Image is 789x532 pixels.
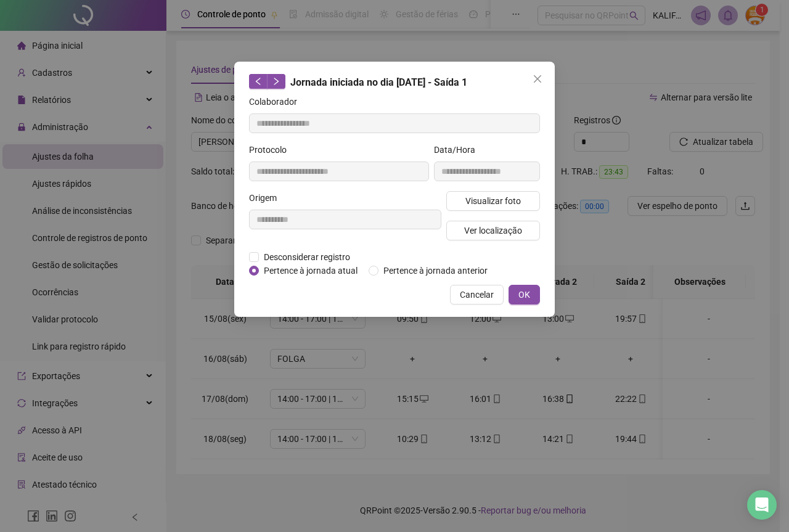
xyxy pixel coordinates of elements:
button: Visualizar foto [446,191,540,211]
button: OK [509,285,540,305]
div: Open Intercom Messenger [747,490,777,520]
button: right [267,74,285,89]
button: left [249,74,268,89]
span: Visualizar foto [465,194,521,208]
span: OK [518,288,530,301]
span: close [533,74,542,84]
button: Close [528,69,547,89]
span: Cancelar [460,288,494,301]
label: Origem [249,191,285,205]
button: Cancelar [450,285,504,305]
label: Data/Hora [434,143,483,157]
label: Colaborador [249,95,305,108]
span: right [272,77,280,86]
span: Pertence à jornada anterior [378,264,493,277]
label: Protocolo [249,143,295,157]
div: Jornada iniciada no dia [DATE] - Saída 1 [249,74,540,90]
span: Pertence à jornada atual [259,264,362,277]
span: Ver localização [464,224,522,237]
span: Desconsiderar registro [259,250,355,264]
span: left [254,77,263,86]
button: Ver localização [446,221,540,240]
